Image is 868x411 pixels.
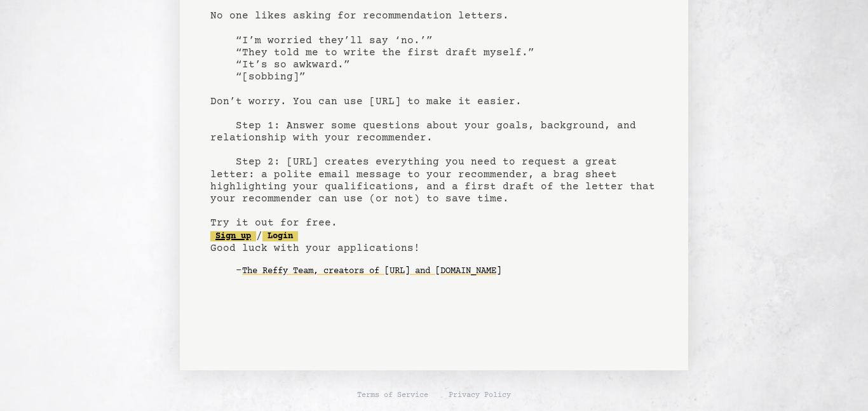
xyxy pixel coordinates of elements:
[242,261,501,281] a: The Reffy Team, creators of [URL] and [DOMAIN_NAME]
[449,391,511,401] a: Privacy Policy
[236,265,658,278] div: -
[262,231,298,241] a: Login
[210,231,256,241] a: Sign up
[357,391,428,401] a: Terms of Service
